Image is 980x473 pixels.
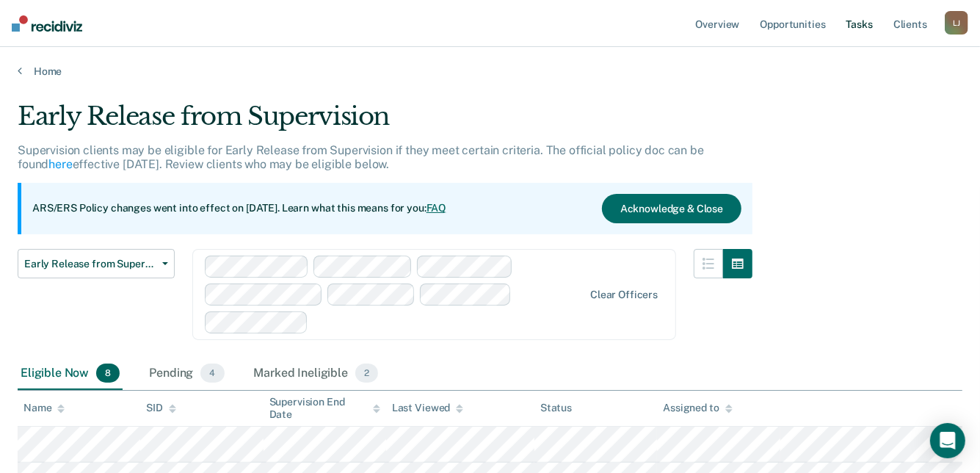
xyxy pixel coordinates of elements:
[945,11,968,35] button: LJ
[146,358,227,390] div: Pending4
[200,364,224,383] span: 4
[18,65,962,78] a: Home
[355,364,378,383] span: 2
[427,202,447,214] a: FAQ
[12,15,82,32] img: Recidiviz
[602,194,741,223] button: Acknowledge & Close
[392,402,463,414] div: Last Viewed
[945,11,968,35] div: L J
[23,402,65,414] div: Name
[663,402,732,414] div: Assigned to
[18,358,123,390] div: Eligible Now8
[251,358,382,390] div: Marked Ineligible2
[18,143,704,171] p: Supervision clients may be eligible for Early Release from Supervision if they meet certain crite...
[540,402,572,414] div: Status
[269,396,380,421] div: Supervision End Date
[146,402,176,414] div: SID
[48,157,72,171] a: here
[24,258,156,270] span: Early Release from Supervision
[18,101,752,143] div: Early Release from Supervision
[590,289,658,301] div: Clear officers
[18,249,175,278] button: Early Release from Supervision
[930,423,965,458] div: Open Intercom Messenger
[32,201,446,216] p: ARS/ERS Policy changes went into effect on [DATE]. Learn what this means for you:
[96,364,120,383] span: 8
